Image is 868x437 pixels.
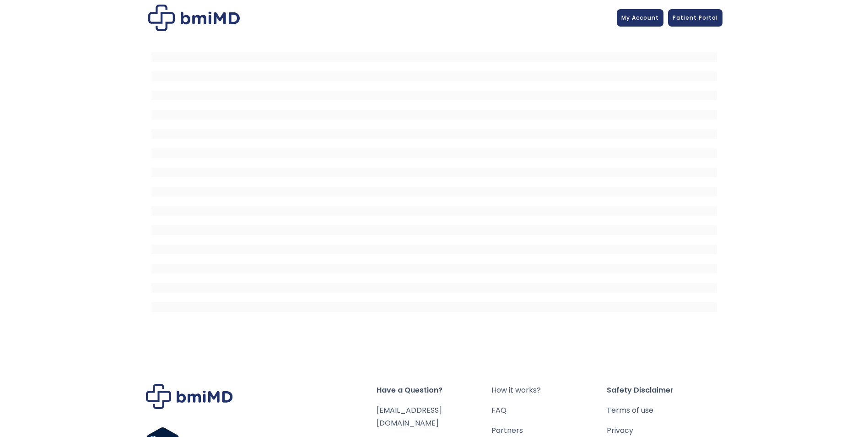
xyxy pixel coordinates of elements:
a: How it works? [491,384,607,397]
a: Patient Portal [668,9,722,27]
img: Patient Messaging Portal [148,5,240,31]
a: FAQ [491,404,607,417]
a: Privacy [607,424,722,437]
span: Safety Disclaimer [607,384,722,397]
a: Terms of use [607,404,722,417]
a: My Account [617,9,663,27]
span: My Account [621,14,659,22]
span: Have a Question? [377,384,492,397]
span: Patient Portal [673,14,718,22]
a: Partners [491,424,607,437]
iframe: MDI Patient Messaging Portal [151,43,717,317]
img: Brand Logo [146,384,233,409]
a: [EMAIL_ADDRESS][DOMAIN_NAME] [377,405,442,428]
